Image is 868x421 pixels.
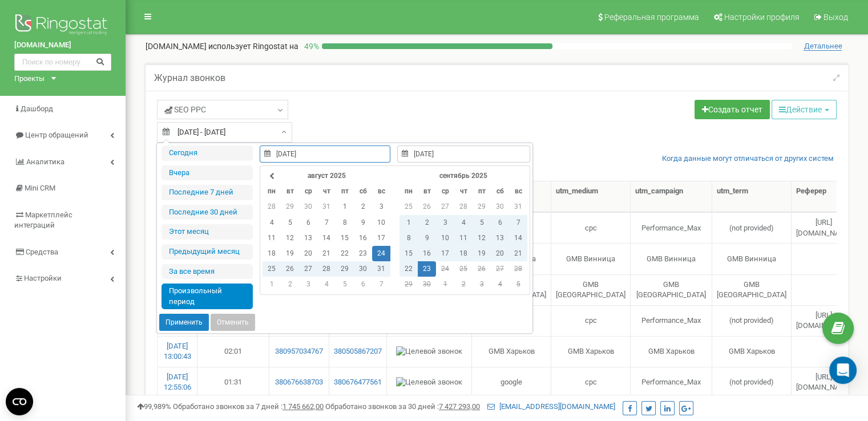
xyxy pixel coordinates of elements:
[299,261,317,277] td: 27
[473,230,491,246] td: 12
[281,261,299,277] td: 26
[336,199,354,214] td: 1
[164,342,191,361] a: [DATE] 13:00:43
[487,402,615,411] a: [EMAIL_ADDRESS][DOMAIN_NAME]
[509,261,527,277] td: 28
[436,184,454,199] th: ср
[299,199,317,214] td: 30
[336,277,354,292] td: 5
[336,261,354,277] td: 29
[162,284,253,309] li: Произвольный период
[454,277,473,292] td: 2
[299,184,317,199] th: ср
[509,199,527,214] td: 31
[436,261,454,277] td: 24
[162,244,253,260] li: Предыдущий меcяц
[299,246,317,261] td: 20
[418,261,436,277] td: 23
[712,367,792,398] td: (not provided)
[281,277,299,292] td: 2
[491,246,509,261] td: 20
[399,184,418,199] th: пн
[418,184,436,199] th: вт
[317,215,336,230] td: 7
[263,277,281,292] td: 1
[263,246,281,261] td: 18
[712,336,792,367] td: GMB Харьков
[317,277,336,292] td: 4
[796,311,851,330] span: [URL][DOMAIN_NAME]
[396,346,462,357] img: Целевой звонок
[551,274,631,305] td: GMB [GEOGRAPHIC_DATA]
[399,277,418,292] td: 29
[491,230,509,246] td: 13
[14,211,72,230] span: Маркетплейс интеграций
[473,184,491,199] th: пт
[298,41,322,52] p: 49 %
[829,357,857,384] div: Open Intercom Messenger
[162,264,253,280] li: За все время
[473,215,491,230] td: 5
[454,199,473,214] td: 28
[21,104,53,113] span: Дашборд
[173,402,324,411] span: Обработано звонков за 7 дней :
[399,199,418,214] td: 25
[509,215,527,230] td: 7
[281,199,299,214] td: 29
[159,314,209,331] button: Применить
[418,277,436,292] td: 30
[317,261,336,277] td: 28
[436,246,454,261] td: 17
[473,277,491,292] td: 3
[372,215,390,230] td: 10
[317,246,336,261] td: 21
[208,42,298,51] span: использует Ringostat на
[372,246,390,261] td: 24
[336,246,354,261] td: 22
[162,185,253,200] li: Последние 7 дней
[724,13,800,22] span: Настройки профиля
[14,74,45,84] div: Проекты
[551,212,631,243] td: cpc
[439,402,480,411] u: 7 427 293,00
[26,157,64,166] span: Аналитика
[491,215,509,230] td: 6
[631,212,712,243] td: Performance_Max
[354,184,372,199] th: сб
[26,248,58,256] span: Средства
[274,346,324,357] a: 380957034767
[354,261,372,277] td: 30
[454,184,473,199] th: чт
[281,246,299,261] td: 19
[804,42,842,51] span: Детальнее
[14,54,111,71] input: Поиск по номеру
[551,181,631,212] th: utm_medium
[472,367,551,398] td: google
[662,153,834,164] a: Когда данные могут отличаться от других систем
[472,336,551,367] td: GMB Харьков
[772,100,837,119] button: Действие
[631,274,712,305] td: GMB [GEOGRAPHIC_DATA]
[263,199,281,214] td: 28
[509,246,527,261] td: 21
[317,184,336,199] th: чт
[157,100,288,119] a: SЕО PPС
[299,277,317,292] td: 3
[491,184,509,199] th: сб
[263,215,281,230] td: 4
[354,230,372,246] td: 16
[712,305,792,336] td: (not provided)
[164,373,191,392] a: [DATE] 12:55:06
[454,230,473,246] td: 11
[712,243,792,274] td: GMB Винница
[695,100,770,119] a: Создать отчет
[372,199,390,214] td: 3
[154,73,225,83] h5: Журнал звонков
[509,230,527,246] td: 14
[14,11,111,40] img: Ringostat logo
[551,305,631,336] td: cpc
[396,377,462,388] img: Целевой звонок
[436,215,454,230] td: 3
[631,336,712,367] td: GMB Харьков
[281,168,372,184] th: август 2025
